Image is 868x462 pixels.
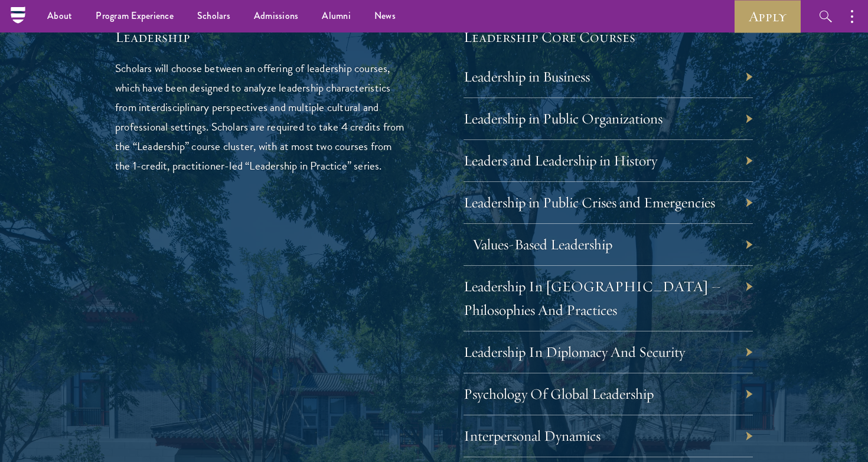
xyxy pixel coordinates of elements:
a: Interpersonal Dynamics [464,427,601,445]
h5: Leadership Core Courses [464,27,753,47]
a: Leadership In Diplomacy And Security [464,343,685,361]
h5: Leadership [115,27,404,47]
a: Leadership In [GEOGRAPHIC_DATA] – Philosophies And Practices [464,277,721,319]
p: Scholars will choose between an offering of leadership courses, which have been designed to analy... [115,58,404,175]
a: Leaders and Leadership in History [464,151,657,170]
a: Leadership in Public Organizations [464,109,663,128]
a: Leadership in Public Crises and Emergencies [464,193,715,212]
a: Leadership in Business [464,67,590,86]
a: Values-Based Leadership [472,235,612,253]
a: Psychology Of Global Leadership [464,385,654,403]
